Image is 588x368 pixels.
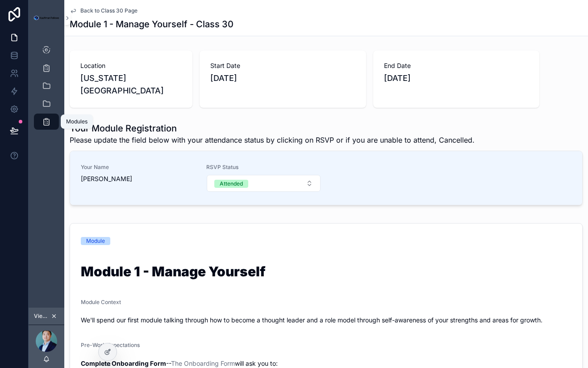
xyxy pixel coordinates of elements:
[214,179,248,188] button: Unselect ATTENDED
[34,16,59,21] img: App logo
[70,18,234,30] h1: Module 1 - Manage Yourself - Class 30
[80,61,182,70] span: Location
[384,72,529,85] span: [DATE]
[80,7,138,14] span: Back to Class 30 Page
[70,135,475,145] span: Please update the field below with your attendance status by clicking on RSVP or if you are unabl...
[70,122,475,135] h1: Your Module Registration
[81,316,571,325] span: We'll spend our first module talking through how to become a thought leader and a role model thro...
[66,118,88,125] div: Modules
[207,175,321,192] button: Select Button
[81,359,571,368] p: -- will ask you to:
[34,313,49,320] span: Viewing as JF
[220,180,243,188] div: Attended
[29,36,64,141] div: scrollable content
[81,174,196,183] span: [PERSON_NAME]
[80,72,182,97] span: [US_STATE][GEOGRAPHIC_DATA]
[81,360,166,367] strong: Complete Onboarding Form
[384,61,529,70] span: End Date
[206,164,321,171] span: RSVP Status
[86,237,105,245] div: Module
[81,342,140,348] span: Pre-Work Expectations
[81,299,121,305] span: Module Context
[210,61,355,70] span: Start Date
[81,265,571,282] h1: Module 1 - Manage Yourself
[81,164,196,171] span: Your Name
[171,360,235,367] a: The Onboarding Form
[210,72,355,85] span: [DATE]
[70,7,138,14] a: Back to Class 30 Page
